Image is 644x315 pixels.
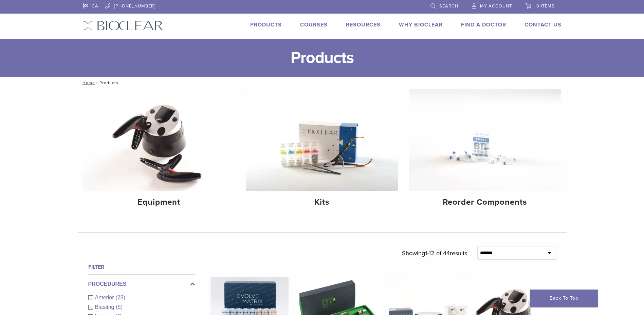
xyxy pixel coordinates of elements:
[536,3,555,9] span: 0 items
[399,21,443,28] a: Why Bioclear
[78,77,567,89] nav: Products
[88,280,195,288] label: Procedures
[83,89,235,191] img: Equipment
[530,290,598,307] a: Back To Top
[250,21,282,28] a: Products
[83,21,163,31] img: Bioclear
[409,89,561,213] a: Reorder Components
[525,21,562,28] a: Contact Us
[300,21,328,28] a: Courses
[246,89,398,213] a: Kits
[95,295,116,300] span: Anterior
[425,249,450,257] span: 1-12 of 44
[83,89,235,213] a: Equipment
[439,3,458,9] span: Search
[346,21,381,28] a: Resources
[414,196,555,208] h4: Reorder Components
[461,21,506,28] a: Find A Doctor
[95,304,116,310] span: Blasting
[116,304,123,310] span: (5)
[89,196,230,208] h4: Equipment
[402,246,467,260] p: Showing results
[116,295,125,300] span: (28)
[480,3,512,9] span: My Account
[80,80,95,85] a: Home
[88,263,195,271] h4: Filter
[251,196,392,208] h4: Kits
[95,81,99,85] span: /
[409,89,561,191] img: Reorder Components
[246,89,398,191] img: Kits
